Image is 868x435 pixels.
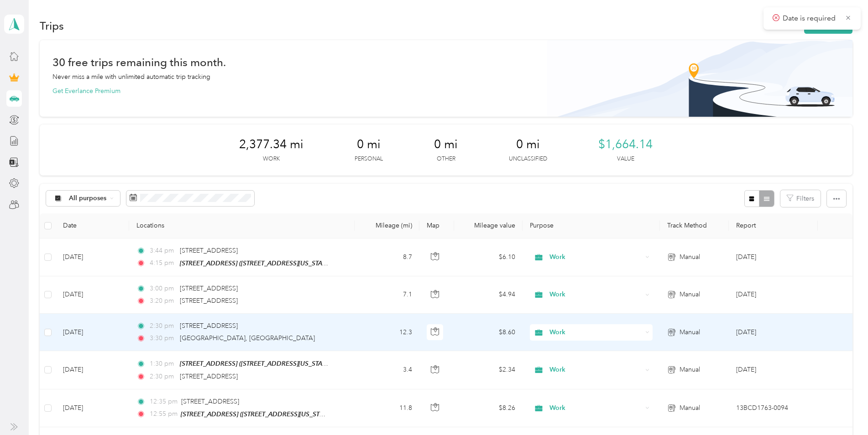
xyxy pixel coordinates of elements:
td: Aug 2025 [729,314,818,351]
span: 3:00 pm [150,284,176,294]
td: [DATE] [56,238,129,276]
td: $2.34 [454,351,523,389]
td: [DATE] [56,389,129,427]
span: [STREET_ADDRESS] [180,297,238,305]
span: 1:30 pm [150,359,176,369]
th: Report [729,213,818,238]
td: $8.60 [454,314,523,351]
span: Work [549,365,643,375]
span: Work [549,403,643,413]
span: [STREET_ADDRESS] ([STREET_ADDRESS][US_STATE]) [180,259,332,267]
p: Other [437,155,455,163]
span: 3:20 pm [150,296,176,306]
span: 2,377.34 mi [239,137,303,152]
td: Aug 2025 [729,276,818,314]
span: Manual [680,365,700,375]
span: Work [549,252,643,262]
span: Manual [680,327,700,337]
button: Filters [780,190,821,207]
th: Locations [129,213,355,238]
td: $6.10 [454,238,523,276]
td: $8.26 [454,389,523,427]
p: Never miss a mile with unlimited automatic trip tracking [52,72,210,82]
td: 13BCD1763-0094 [729,389,818,427]
td: 7.1 [355,276,419,314]
span: 0 mi [357,137,381,152]
td: Aug 2025 [729,351,818,389]
th: Date [56,213,129,238]
span: Manual [680,403,700,413]
span: [STREET_ADDRESS] [181,398,239,405]
td: $4.94 [454,276,523,314]
span: [STREET_ADDRESS] [180,373,238,380]
img: Banner [547,40,852,117]
h1: Trips [40,21,64,31]
td: 11.8 [355,389,419,427]
span: 12:55 pm [150,409,177,419]
h1: 30 free trips remaining this month. [52,57,226,67]
span: 4:15 pm [150,258,176,268]
span: 2:30 pm [150,321,176,331]
span: [STREET_ADDRESS] ([STREET_ADDRESS][US_STATE]) [181,410,333,418]
td: [DATE] [56,351,129,389]
iframe: Everlance-gr Chat Button Frame [817,384,868,435]
td: 8.7 [355,238,419,276]
span: All purposes [69,195,107,202]
td: 3.4 [355,351,419,389]
span: [STREET_ADDRESS] ([STREET_ADDRESS][US_STATE]) [180,360,332,368]
span: 0 mi [434,137,458,152]
th: Track Method [660,213,728,238]
p: Personal [355,155,383,163]
span: 0 mi [516,137,540,152]
span: 3:30 pm [150,333,176,343]
th: Mileage value [454,213,523,238]
p: Work [263,155,280,163]
span: 12:35 pm [150,397,178,407]
td: 12.3 [355,314,419,351]
span: Manual [680,252,700,262]
p: Unclassified [509,155,547,163]
th: Mileage (mi) [355,213,419,238]
span: [STREET_ADDRESS] [180,285,238,292]
th: Purpose [523,213,660,238]
td: Aug 2025 [729,238,818,276]
span: $1,664.14 [598,137,653,152]
p: Date is required [783,13,838,24]
td: [DATE] [56,314,129,351]
span: [STREET_ADDRESS] [180,247,238,254]
span: Manual [680,290,700,300]
span: Work [549,290,643,300]
th: Map [419,213,454,238]
p: Value [617,155,634,163]
span: [STREET_ADDRESS] [180,322,238,330]
span: 2:30 pm [150,372,176,382]
span: Work [549,327,643,337]
button: Get Everlance Premium [52,86,120,96]
td: [DATE] [56,276,129,314]
span: 3:44 pm [150,246,176,256]
span: [GEOGRAPHIC_DATA], [GEOGRAPHIC_DATA] [180,334,315,342]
